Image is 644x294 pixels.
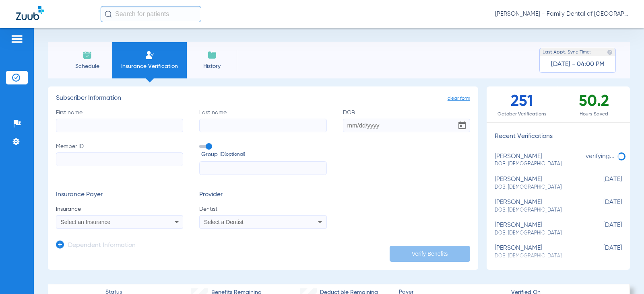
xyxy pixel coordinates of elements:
[56,109,183,132] label: First name
[56,142,183,175] label: Member ID
[495,207,582,214] span: DOB: [DEMOGRAPHIC_DATA]
[543,48,591,56] span: Last Appt. Sync Time:
[487,86,558,122] div: 251
[83,50,92,60] img: Schedule
[145,50,155,60] img: Manual Insurance Verification
[495,199,582,214] div: [PERSON_NAME]
[495,153,582,168] div: [PERSON_NAME]
[586,153,615,160] span: verifying...
[495,160,582,168] span: DOB: [DEMOGRAPHIC_DATA]
[193,62,231,70] span: History
[201,150,326,159] span: Group ID
[558,110,630,118] span: Hours Saved
[207,50,217,60] img: History
[551,60,605,68] span: [DATE] - 04:00 PM
[495,222,582,236] div: [PERSON_NAME]
[105,10,112,18] img: Search Icon
[343,109,470,132] label: DOB
[68,62,106,70] span: Schedule
[343,119,470,132] input: DOBOpen calendar
[495,230,582,237] span: DOB: [DEMOGRAPHIC_DATA]
[56,152,183,166] input: Member ID
[16,6,44,20] img: Zuub Logo
[199,205,326,213] span: Dentist
[199,109,326,132] label: Last name
[582,245,622,259] span: [DATE]
[56,119,183,132] input: First name
[582,222,622,236] span: [DATE]
[582,199,622,214] span: [DATE]
[448,95,470,103] span: clear form
[199,119,326,132] input: Last name
[582,176,622,191] span: [DATE]
[495,245,582,259] div: [PERSON_NAME]
[558,86,630,122] div: 50.2
[487,110,558,118] span: October Verifications
[56,191,183,199] h3: Insurance Payer
[495,176,582,191] div: [PERSON_NAME]
[454,117,470,134] button: Open calendar
[487,133,630,141] h3: Recent Verifications
[495,10,628,18] span: [PERSON_NAME] - Family Dental of [GEOGRAPHIC_DATA]
[101,6,201,22] input: Search for patients
[607,49,613,55] img: last sync help info
[118,62,181,70] span: Insurance Verification
[68,242,136,250] h3: Dependent Information
[56,95,470,103] h3: Subscriber Information
[61,219,111,225] span: Select an Insurance
[390,246,470,262] button: Verify Benefits
[10,34,23,44] img: hamburger-icon
[495,184,582,191] span: DOB: [DEMOGRAPHIC_DATA]
[56,205,183,213] span: Insurance
[199,191,326,199] h3: Provider
[225,150,245,159] small: (optional)
[204,219,244,225] span: Select a Dentist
